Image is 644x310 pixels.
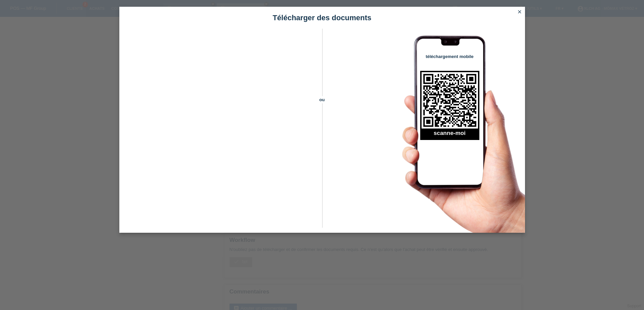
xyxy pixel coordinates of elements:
span: ou [310,96,334,103]
a: close [515,8,524,16]
h1: Télécharger des documents [119,13,525,22]
i: close [517,9,522,15]
h2: scanne-moi [420,130,479,140]
iframe: Upload [129,46,310,214]
h4: téléchargement mobile [420,54,479,59]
